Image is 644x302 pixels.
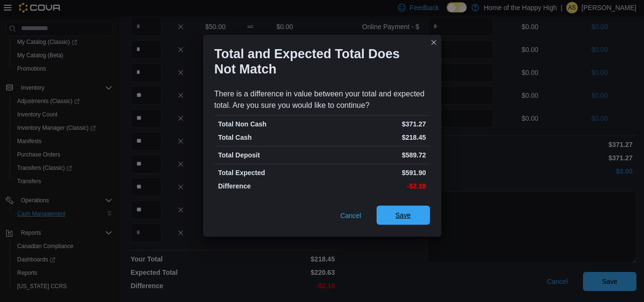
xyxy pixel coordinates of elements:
[324,168,426,177] p: $591.90
[337,206,365,225] button: Cancel
[215,88,430,111] div: There is a difference in value between your total and expected total. Are you sure you would like...
[324,133,426,142] p: $218.45
[377,206,430,225] button: Save
[218,181,320,191] p: Difference
[215,46,422,77] h1: Total and Expected Total Does Not Match
[340,211,361,220] span: Cancel
[396,210,411,220] span: Save
[218,119,320,129] p: Total Non Cash
[428,37,440,48] button: Closes this modal window
[218,133,320,142] p: Total Cash
[324,150,426,160] p: $589.72
[218,168,320,177] p: Total Expected
[218,150,320,160] p: Total Deposit
[324,119,426,129] p: $371.27
[324,181,426,191] p: -$2.18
